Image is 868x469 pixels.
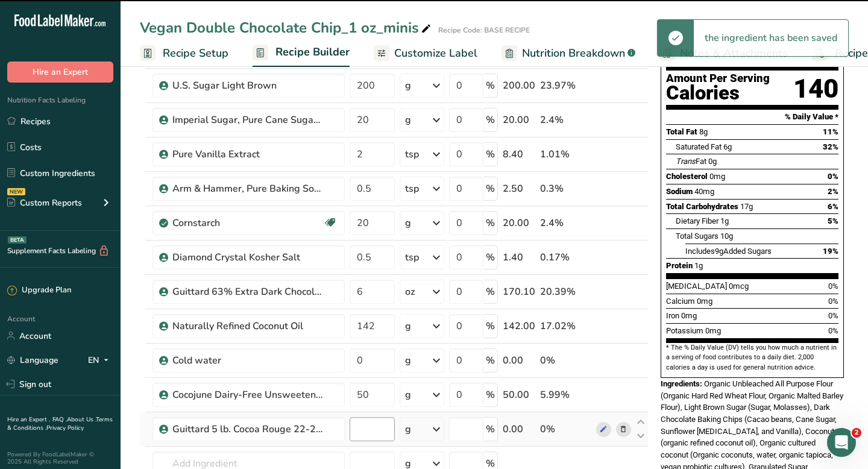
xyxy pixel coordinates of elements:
span: 1g [694,261,703,270]
div: Calories [666,84,770,102]
a: Recipe Builder [253,39,350,68]
span: 40mg [694,187,714,196]
span: Potassium [666,326,703,335]
span: 11% [823,127,838,136]
div: 0.00 [503,353,535,368]
div: Cold water [172,353,323,368]
div: g [405,78,411,93]
div: 0% [540,422,591,436]
section: % Daily Value * [666,110,838,124]
span: 0mg [705,326,721,335]
span: Fat [676,157,706,166]
div: g [405,422,411,436]
span: Recipe Builder [275,44,350,60]
div: Amount Per Serving [666,73,770,84]
div: tsp [405,181,419,196]
div: 0% [540,353,591,368]
a: Terms & Conditions . [7,415,113,432]
span: 32% [823,142,838,151]
i: Trans [676,157,696,166]
div: Guittard 5 lb. Cocoa Rouge 22-24% Fat Dutched Cocoa Powder [172,422,323,436]
div: 0.17% [540,250,591,265]
span: 0mcg [729,282,749,291]
div: 5.99% [540,388,591,402]
span: 0% [828,297,838,306]
div: Guittard 63% Extra Dark Chocolate Baking Chips [172,285,323,299]
span: 0% [828,311,838,320]
span: 0mg [709,172,725,181]
div: Custom Reports [7,197,82,209]
span: Protein [666,261,693,270]
div: 20.00 [503,113,535,127]
div: Recipe Code: BASE RECIPE [438,25,530,36]
div: Imperial Sugar, Pure Cane Sugar, Granulated [172,113,323,127]
div: 2.4% [540,216,591,230]
div: 0.00 [503,422,535,436]
a: Privacy Policy [46,424,84,432]
span: Calcium [666,297,695,306]
span: 17g [740,202,753,211]
span: 0mg [681,311,697,320]
div: 20.39% [540,285,591,299]
span: 8g [699,127,708,136]
span: Sodium [666,187,693,196]
div: Cornstarch [172,216,323,230]
a: FAQ . [52,415,67,424]
span: 10g [720,231,733,241]
iframe: Intercom live chat [827,428,856,457]
span: Nutrition Breakdown [522,45,625,61]
button: Hire an Expert [7,61,113,83]
span: Iron [666,311,679,320]
div: 23.97% [540,78,591,93]
div: Pure Vanilla Extract [172,147,323,162]
a: About Us . [67,415,96,424]
a: Hire an Expert . [7,415,50,424]
span: 6g [723,142,732,151]
section: * The % Daily Value (DV) tells you how much a nutrient in a serving of food contributes to a dail... [666,343,838,373]
div: Diamond Crystal Kosher Salt [172,250,323,265]
span: Total Fat [666,127,697,136]
div: the ingredient has been saved [694,20,848,56]
span: Total Carbohydrates [666,202,738,211]
a: Nutrition Breakdown [502,40,635,67]
div: g [405,319,411,333]
span: 19% [823,247,838,256]
span: Customize Label [394,45,477,61]
div: 1.01% [540,147,591,162]
span: Ingredients: [661,379,702,388]
div: Cocojune Dairy-Free Unsweetened Pure Coconut Yogurt Alternative [172,388,323,402]
div: Arm & Hammer, Pure Baking Soda [172,181,323,196]
div: 170.10 [503,285,535,299]
span: 0mg [697,297,712,306]
div: oz [405,285,415,299]
div: Upgrade Plan [7,285,71,297]
span: Saturated Fat [676,142,722,151]
div: g [405,353,411,368]
span: Recipe Setup [163,45,228,61]
span: 2% [828,187,838,196]
span: 6% [828,202,838,211]
div: g [405,216,411,230]
span: 9g [715,247,723,256]
div: g [405,113,411,127]
div: NEW [7,188,25,195]
span: Dietary Fiber [676,216,719,225]
span: 0% [828,326,838,335]
div: 2.4% [540,113,591,127]
div: 0.3% [540,181,591,196]
span: Cholesterol [666,172,708,181]
div: 1.40 [503,250,535,265]
div: BETA [8,236,27,244]
div: 17.02% [540,319,591,333]
a: Customize Label [374,40,477,67]
span: 0% [828,172,838,181]
span: 0% [828,282,838,291]
span: [MEDICAL_DATA] [666,282,727,291]
div: Vegan Double Chocolate Chip_1 oz_minis [140,17,433,39]
div: tsp [405,147,419,162]
div: Naturally Refined Coconut Oil [172,319,323,333]
span: 0g [708,157,717,166]
div: 50.00 [503,388,535,402]
div: tsp [405,250,419,265]
a: Language [7,350,58,371]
